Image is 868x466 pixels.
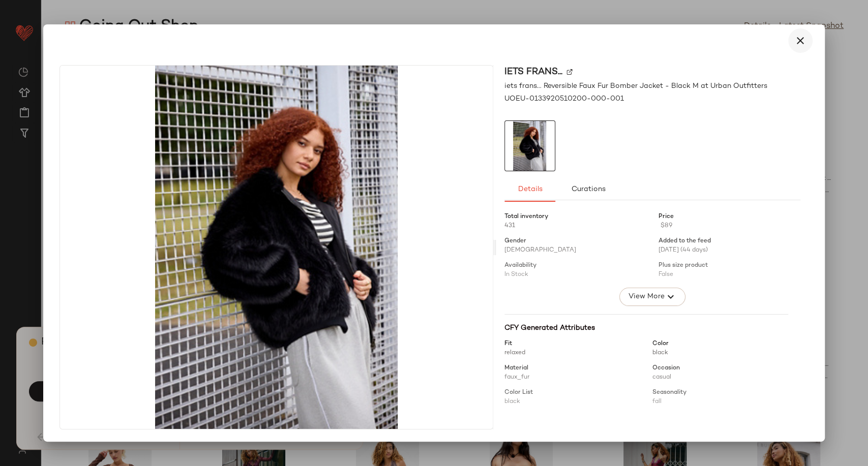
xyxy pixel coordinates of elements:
img: 0133920510200_001_a2 [505,121,555,171]
button: View More [619,288,685,306]
span: Curations [571,185,605,194]
img: 0133920510200_001_a2 [60,66,492,429]
span: Details [517,185,542,194]
img: svg%3e [566,69,573,75]
span: View More [627,291,664,303]
div: CFY Generated Attributes [504,323,788,333]
span: iets frans... Reversible Faux Fur Bomber Jacket - Black M at Urban Outfitters [504,81,767,91]
span: UOEU-0133920510200-000-001 [504,94,624,104]
span: iets frans... [504,65,562,79]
